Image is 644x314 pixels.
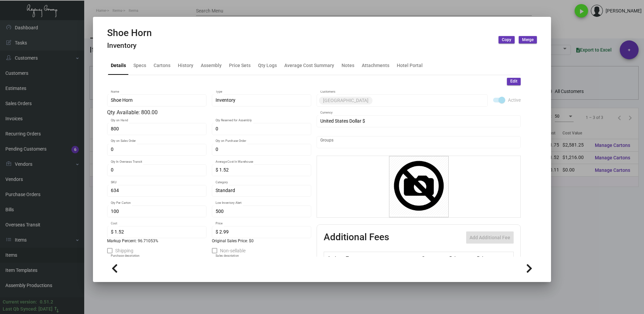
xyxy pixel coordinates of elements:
[397,62,423,69] div: Hotel Portal
[284,62,334,69] div: Average Cost Summary
[220,247,246,255] span: Non-sellable
[470,235,510,240] span: Add Additional Fee
[133,62,146,69] div: Specs
[40,299,53,306] div: 0.51.2
[320,139,517,145] input: Add new..
[498,36,515,43] button: Copy
[324,231,389,244] h2: Additional Fees
[324,252,345,264] th: Active
[3,299,37,306] div: Current version:
[362,62,389,69] div: Attachments
[448,252,475,264] th: Price
[178,62,193,69] div: History
[258,62,277,69] div: Qty Logs
[502,37,511,43] span: Copy
[319,97,373,104] mat-chip: [GEOGRAPHIC_DATA]
[420,252,447,264] th: Cost
[344,252,420,264] th: Type
[154,62,170,69] div: Cartons
[522,37,534,43] span: Merge
[466,231,514,244] button: Add Additional Fee
[3,306,53,313] div: Last Qb Synced: [DATE]
[107,108,311,117] div: Qty Available: 800.00
[111,62,126,69] div: Details
[342,62,354,69] div: Notes
[510,78,517,84] span: Edit
[115,247,133,255] span: Shipping
[507,78,521,85] button: Edit
[229,62,251,69] div: Price Sets
[107,41,152,50] h4: Inventory
[475,252,506,264] th: Price type
[201,62,222,69] div: Assembly
[374,98,484,103] input: Add new..
[508,96,521,104] span: Active
[107,27,152,39] h2: Shoe Horn
[519,36,537,43] button: Merge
